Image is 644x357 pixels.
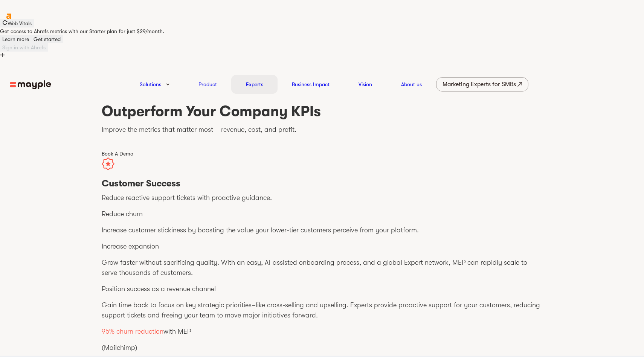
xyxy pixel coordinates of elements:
[102,284,542,294] p: Position success as a revenue channel
[102,178,542,189] h3: Customer Success
[436,77,528,92] a: Marketing Experts for SMBs
[140,80,161,89] a: Solutions
[102,193,542,203] p: Reduce reactive support tickets with proactive guidance.
[102,150,542,157] div: Book A Demo
[198,80,217,89] a: Product
[292,80,330,89] a: Business Impact
[443,79,516,90] div: Marketing Experts for SMBs
[8,20,32,26] span: Web Vitals
[102,328,163,335] span: 95% churn reduction
[401,80,422,89] a: About us
[166,83,169,85] img: arrow-down
[102,258,542,278] p: Grow faster without sacrificing quality. With an easy, AI-assisted onboarding process, and a glob...
[102,157,114,170] img: customer-success
[102,326,542,337] p: with MEP
[102,300,542,320] p: Gain time back to focus on key strategic priorities–like cross-selling and upselling. Experts pro...
[102,125,542,135] p: Improve the metrics that matter most – revenue, cost, and profit.
[102,102,542,121] h1: Outperform Your Company KPIs
[246,80,263,89] a: Experts
[102,241,542,252] p: Increase expansion
[359,80,372,89] a: Vision
[2,44,46,50] span: Sign in with Ahrefs
[102,209,542,219] p: Reduce churn
[102,343,542,353] p: (Mailchimp)
[102,225,542,235] p: Increase customer stickiness by boosting the value your lower-tier customers perceive from your p...
[31,35,63,43] button: Get started
[10,80,51,90] img: mayple-logo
